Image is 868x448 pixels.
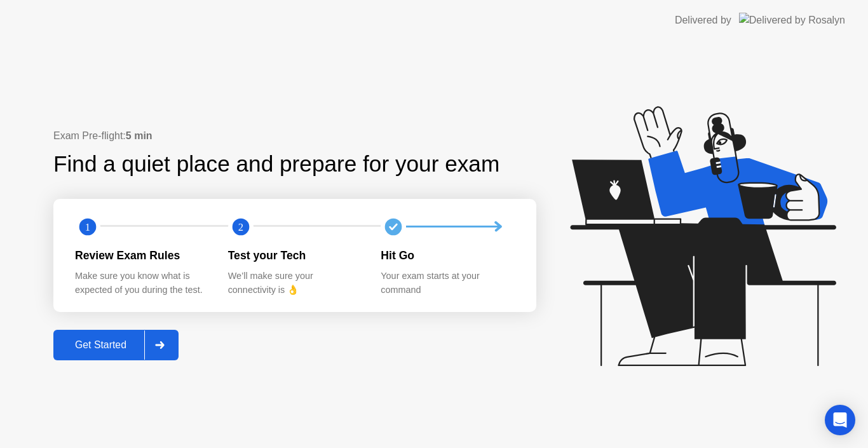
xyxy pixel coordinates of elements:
[381,269,513,297] div: Your exam starts at your command
[228,247,361,264] div: Test your Tech
[53,330,179,360] button: Get Started
[53,147,501,181] div: Find a quiet place and prepare for your exam
[739,13,845,27] img: Delivered by Rosalyn
[675,13,731,28] div: Delivered by
[381,247,513,264] div: Hit Go
[75,269,208,297] div: Make sure you know what is expected of you during the test.
[57,339,144,351] div: Get Started
[126,130,153,141] b: 5 min
[228,269,361,297] div: We’ll make sure your connectivity is 👌
[53,128,536,144] div: Exam Pre-flight:
[238,221,243,233] text: 2
[825,405,855,435] div: Open Intercom Messenger
[75,247,208,264] div: Review Exam Rules
[85,221,90,233] text: 1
